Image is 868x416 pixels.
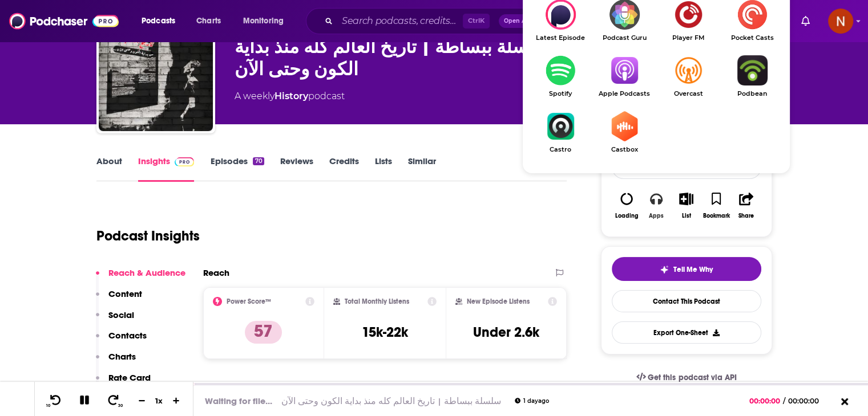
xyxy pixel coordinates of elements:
span: Logged in as AdelNBM [828,9,853,34]
button: open menu [235,12,298,30]
div: Waiting for file... [205,395,272,406]
div: Loading [615,213,638,219]
h2: Total Monthly Listens [345,297,409,305]
a: Apple PodcastsApple Podcasts [592,55,656,97]
span: Monitoring [243,13,284,29]
div: Share [738,213,754,219]
div: List [682,213,691,219]
a: OvercastOvercast [656,55,720,97]
a: Similar [408,156,436,182]
p: Social [108,309,134,320]
div: 1 day ago [515,398,549,404]
div: Search podcasts, credits, & more... [317,8,577,34]
button: Open AdvancedNew [499,14,556,28]
span: Open Advanced [504,18,551,24]
button: tell me why sparkleTell Me Why [612,257,761,281]
p: Rate Card [108,372,151,383]
a: CastboxCastbox [592,111,656,153]
span: Overcast [656,90,720,97]
p: Reach & Audience [108,267,185,278]
span: 10 [46,403,50,408]
h3: 15k-22k [362,324,408,341]
button: 30 [103,394,125,408]
div: 1 x [150,396,169,405]
a: Charts [189,12,228,30]
h2: Power Score™ [227,297,271,305]
span: Tell Me Why [673,265,713,274]
a: سلسلة ببساطة | تاريخ العالم كله منذ بداية الكون وحتى الآن [281,395,501,406]
button: Social [96,309,134,331]
h2: New Episode Listens [467,297,530,305]
button: open menu [134,12,190,30]
h1: Podcast Insights [96,227,200,244]
a: History [274,91,308,101]
span: Apple Podcasts [592,90,656,97]
img: سلسلة ببساطة | تاريخ العالم كله منذ بداية الكون وحتى الآن [99,17,213,131]
a: CastroCastro [528,111,592,153]
a: Contact This Podcast [612,290,761,312]
div: Apps [649,213,664,219]
button: Share [731,185,761,226]
span: 00:00:00 [749,397,783,405]
h3: Under 2.6k [473,324,539,341]
img: tell me why sparkle [660,265,669,274]
span: Podcast Guru [592,34,656,42]
button: Reach & Audience [96,267,185,288]
span: / [783,397,785,405]
a: About [96,156,122,182]
a: Episodes70 [210,156,264,182]
img: Podchaser Pro [175,157,195,166]
span: Pocket Casts [720,34,784,42]
img: Podchaser - Follow, Share and Rate Podcasts [9,10,119,32]
span: Podcasts [142,13,175,29]
a: Credits [329,156,359,182]
button: Rate Card [96,372,151,393]
button: Apps [641,185,671,226]
a: SpotifySpotify [528,55,592,97]
span: Ctrl K [463,14,490,28]
span: Charts [196,13,221,29]
button: Content [96,288,142,309]
a: Show notifications dropdown [797,11,814,31]
span: 00:00:00 [785,397,830,405]
p: Contacts [108,330,147,341]
div: A weekly podcast [235,89,345,103]
a: PodbeanPodbean [720,55,784,97]
button: List [671,185,701,226]
p: Content [108,288,142,299]
span: Latest Episode [528,34,592,42]
h2: Reach [203,267,229,278]
a: Lists [375,156,392,182]
span: 30 [118,403,123,408]
button: Charts [96,351,136,372]
span: Castbox [592,146,656,153]
span: Castro [528,146,592,153]
input: Search podcasts, credits, & more... [337,12,463,30]
button: Contacts [96,330,147,351]
a: Get this podcast via API [627,364,746,391]
a: Reviews [280,156,313,182]
button: Export One-Sheet [612,321,761,344]
div: 70 [253,157,264,165]
p: 57 [245,321,282,344]
span: Player FM [656,34,720,42]
span: Get this podcast via API [648,373,736,382]
p: Charts [108,351,136,362]
button: Show profile menu [828,9,853,34]
button: Bookmark [701,185,731,226]
button: Loading [612,185,641,226]
div: Bookmark [703,213,729,219]
button: 10 [44,394,66,408]
span: Spotify [528,90,592,97]
img: User Profile [828,9,853,34]
a: InsightsPodchaser Pro [138,156,195,182]
span: Podbean [720,90,784,97]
